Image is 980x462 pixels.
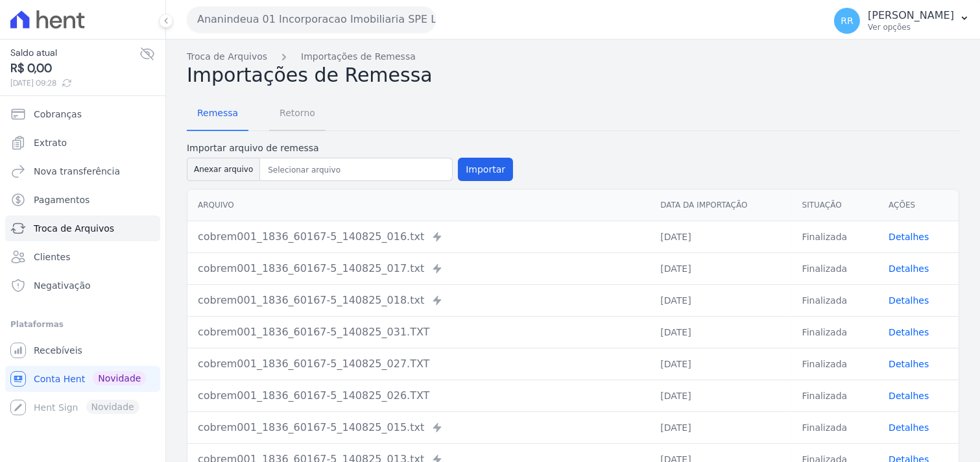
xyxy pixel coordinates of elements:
span: Conta Hent [34,372,85,385]
nav: Sidebar [10,101,155,420]
a: Troca de Arquivos [5,215,160,241]
span: Remessa [189,100,246,126]
a: Detalhes [889,327,929,337]
a: Detalhes [889,263,929,274]
td: Finalizada [792,411,879,443]
a: Troca de Arquivos [187,50,267,64]
td: Finalizada [792,221,879,252]
a: Retorno [269,97,326,131]
div: Plataformas [10,317,155,332]
th: Situação [792,189,879,221]
a: Detalhes [889,391,929,401]
a: Cobranças [5,101,160,127]
div: cobrem001_1836_60167-5_140825_017.txt [198,261,639,276]
a: Clientes [5,244,160,270]
div: cobrem001_1836_60167-5_140825_027.TXT [198,356,639,372]
td: Finalizada [792,284,879,316]
a: Detalhes [889,422,929,433]
td: Finalizada [792,252,879,284]
span: Extrato [34,136,67,149]
div: cobrem001_1836_60167-5_140825_016.txt [198,229,639,245]
button: Anexar arquivo [187,158,260,181]
td: Finalizada [792,380,879,411]
a: Negativação [5,273,160,298]
h2: Importações de Remessa [187,64,959,87]
td: [DATE] [650,411,791,443]
th: Arquivo [187,189,650,221]
span: Negativação [34,279,91,292]
a: Nova transferência [5,158,160,184]
span: Nova transferência [34,165,120,178]
a: Importações de Remessa [301,50,416,64]
span: R$ 0,00 [10,60,139,77]
div: cobrem001_1836_60167-5_140825_015.txt [198,420,639,435]
span: RR [841,16,853,25]
button: Importar [458,158,513,181]
p: Ver opções [868,22,954,32]
span: Saldo atual [10,46,139,60]
td: [DATE] [650,380,791,411]
td: Finalizada [792,348,879,380]
th: Ações [878,189,959,221]
nav: Breadcrumb [187,50,959,64]
div: cobrem001_1836_60167-5_140825_018.txt [198,293,639,308]
input: Selecionar arquivo [263,162,449,178]
div: cobrem001_1836_60167-5_140825_026.TXT [198,388,639,404]
span: Troca de Arquivos [34,222,114,235]
td: [DATE] [650,221,791,252]
div: cobrem001_1836_60167-5_140825_031.TXT [198,324,639,340]
span: Retorno [272,100,323,126]
a: Detalhes [889,359,929,369]
td: Finalizada [792,316,879,348]
a: Pagamentos [5,187,160,213]
a: Remessa [187,97,248,131]
span: Cobranças [34,108,82,121]
td: [DATE] [650,316,791,348]
span: Clientes [34,250,70,263]
span: Recebíveis [34,344,82,357]
p: [PERSON_NAME] [868,9,954,22]
a: Conta Hent Novidade [5,366,160,392]
td: [DATE] [650,284,791,316]
span: Novidade [93,371,146,385]
button: RR [PERSON_NAME] Ver opções [824,3,980,39]
label: Importar arquivo de remessa [187,141,513,155]
th: Data da Importação [650,189,791,221]
a: Detalhes [889,232,929,242]
span: Pagamentos [34,193,90,206]
span: [DATE] 09:28 [10,77,139,89]
button: Ananindeua 01 Incorporacao Imobiliaria SPE LTDA [187,6,436,32]
td: [DATE] [650,252,791,284]
a: Detalhes [889,295,929,306]
a: Extrato [5,130,160,156]
td: [DATE] [650,348,791,380]
a: Recebíveis [5,337,160,363]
